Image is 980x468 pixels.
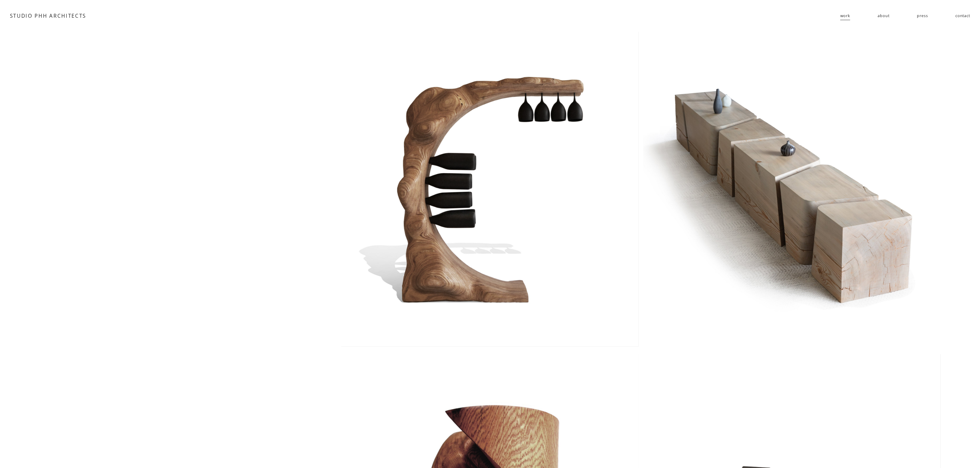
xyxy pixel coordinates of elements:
a: STUDIO PHH ARCHITECTS [10,12,86,19]
span: work [840,11,851,21]
a: press [917,11,928,21]
a: contact [955,11,970,21]
a: about [878,11,890,21]
a: folder dropdown [840,11,851,21]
